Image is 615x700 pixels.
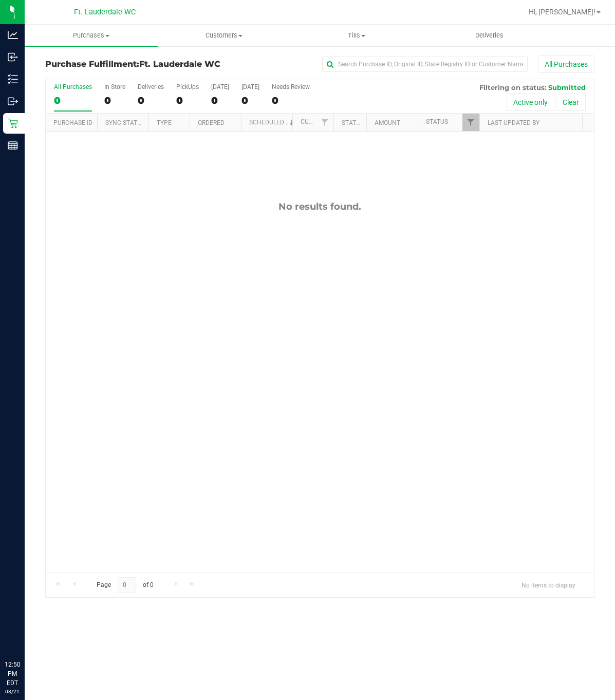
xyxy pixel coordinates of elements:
[138,95,164,106] div: 0
[8,140,18,151] inline-svg: Reports
[176,95,199,106] div: 0
[5,660,20,688] p: 12:50 PM EDT
[548,83,586,91] span: Submitted
[88,577,162,593] span: Page of 0
[488,119,539,126] a: Last Updated By
[8,52,18,62] inline-svg: Inbound
[10,618,41,649] iframe: Resource center
[301,118,332,125] a: Customer
[54,95,92,106] div: 0
[538,56,594,73] button: All Purchases
[105,119,145,126] a: Sync Status
[8,30,18,40] inline-svg: Analytics
[8,96,18,106] inline-svg: Outbound
[53,119,92,126] a: Purchase ID
[74,8,136,16] span: Ft. Lauderdale WC
[507,94,554,111] button: Active only
[8,74,18,84] inline-svg: Inventory
[104,95,125,106] div: 0
[290,25,423,46] a: Tills
[272,83,310,90] div: Needs Review
[556,94,586,111] button: Clear
[241,83,259,90] div: [DATE]
[211,83,229,90] div: [DATE]
[198,119,225,126] a: Ordered
[249,119,296,126] a: Scheduled
[139,59,220,69] span: Ft. Lauderdale WC
[462,114,479,131] a: Filter
[158,25,291,46] a: Customers
[176,83,199,90] div: PickUps
[322,57,528,72] input: Search Purchase ID, Original ID, State Registry ID or Customer Name...
[54,83,92,90] div: All Purchases
[138,83,164,90] div: Deliveries
[316,114,333,131] a: Filter
[513,577,584,593] span: No items to display
[426,118,448,125] a: Status
[158,31,290,40] span: Customers
[45,60,228,69] h3: Purchase Fulfillment:
[342,119,396,126] a: State Registry ID
[157,119,172,126] a: Type
[291,31,423,40] span: Tills
[25,31,158,40] span: Purchases
[479,83,546,91] span: Filtering on status:
[5,688,20,695] p: 08/21
[375,119,400,126] a: Amount
[529,8,595,16] span: Hi, [PERSON_NAME]!
[46,201,594,212] div: No results found.
[241,95,259,106] div: 0
[104,83,125,90] div: In Store
[8,118,18,128] inline-svg: Retail
[25,25,158,46] a: Purchases
[423,25,556,46] a: Deliveries
[211,95,229,106] div: 0
[272,95,310,106] div: 0
[461,31,517,40] span: Deliveries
